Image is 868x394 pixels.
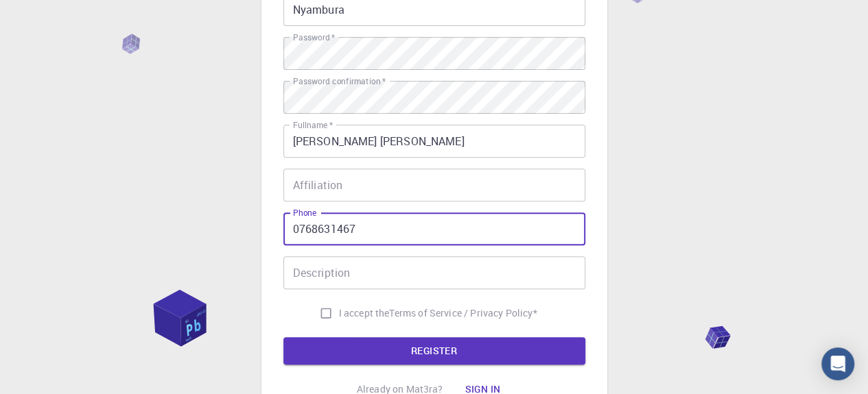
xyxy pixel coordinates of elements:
p: Terms of Service / Privacy Policy * [389,306,537,320]
label: Fullname [293,119,333,131]
span: I accept the [339,306,390,320]
label: Phone [293,207,316,219]
label: Password [293,32,335,43]
button: REGISTER [283,337,585,365]
div: Open Intercom Messenger [821,347,854,380]
a: Terms of Service / Privacy Policy* [389,306,537,320]
label: Password confirmation [293,75,386,87]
